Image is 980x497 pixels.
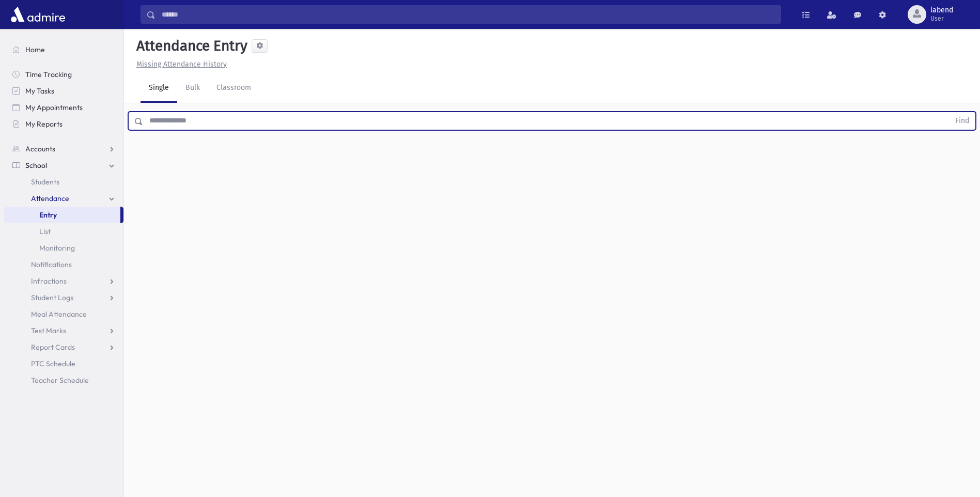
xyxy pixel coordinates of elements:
[31,177,59,187] span: Students
[4,355,123,372] a: PTC Schedule
[930,14,953,23] span: User
[4,190,123,207] a: Attendance
[4,66,123,83] a: Time Tracking
[4,141,123,157] a: Accounts
[4,99,123,116] a: My Appointments
[136,60,227,69] u: Missing Attendance History
[4,223,123,240] a: List
[4,339,123,355] a: Report Cards
[4,116,123,132] a: My Reports
[39,243,75,253] span: Monitoring
[4,372,123,389] a: Teacher Schedule
[25,119,63,129] span: My Reports
[8,4,68,25] img: AdmirePro
[25,144,55,153] span: Accounts
[4,273,123,289] a: Infractions
[177,74,208,103] a: Bulk
[4,41,123,58] a: Home
[949,112,975,130] button: Find
[4,306,123,322] a: Meal Attendance
[25,103,83,112] span: My Appointments
[4,256,123,273] a: Notifications
[141,74,177,103] a: Single
[4,157,123,174] a: School
[31,276,67,286] span: Infractions
[25,161,47,170] span: School
[39,227,51,236] span: List
[155,5,781,24] input: Search
[31,293,73,302] span: Student Logs
[4,289,123,306] a: Student Logs
[31,194,69,203] span: Attendance
[31,309,87,319] span: Meal Attendance
[31,326,66,335] span: Test Marks
[4,240,123,256] a: Monitoring
[31,359,75,368] span: PTC Schedule
[31,343,75,352] span: Report Cards
[25,45,45,54] span: Home
[132,60,227,69] a: Missing Attendance History
[31,376,89,385] span: Teacher Schedule
[25,86,54,96] span: My Tasks
[208,74,259,103] a: Classroom
[4,83,123,99] a: My Tasks
[132,37,247,55] h5: Attendance Entry
[25,70,72,79] span: Time Tracking
[31,260,72,269] span: Notifications
[39,210,57,220] span: Entry
[4,174,123,190] a: Students
[4,322,123,339] a: Test Marks
[930,6,953,14] span: labend
[4,207,120,223] a: Entry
